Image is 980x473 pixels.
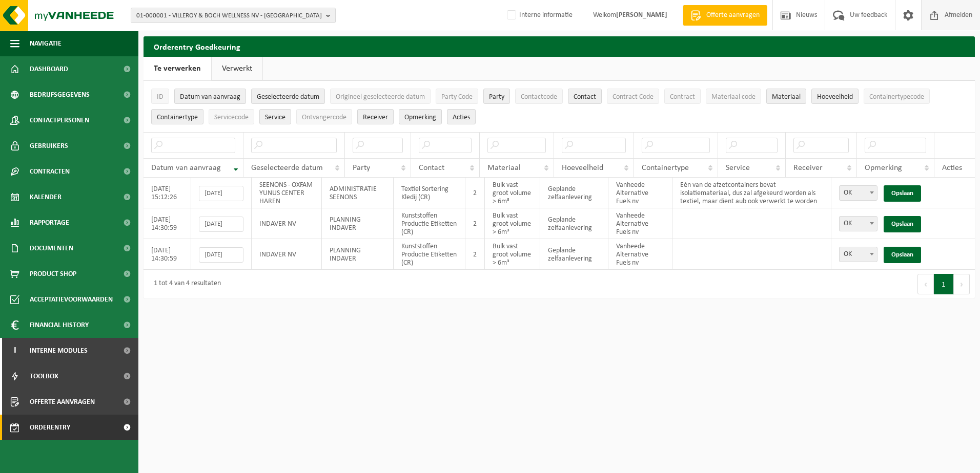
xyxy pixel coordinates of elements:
[465,239,485,270] td: 2
[839,216,877,231] span: OK
[840,186,877,200] span: OK
[30,363,58,389] span: Toolbox
[817,93,853,101] span: Hoeveelheid
[884,216,921,232] a: Opslaan
[174,89,246,104] button: Datum van aanvraagDatum van aanvraag: Activate to remove sorting
[322,239,393,270] td: PLANNING INDAVER
[151,109,203,124] button: ContainertypeContainertype: Activate to sort
[144,239,191,270] td: [DATE] 14:30:59
[664,89,701,104] button: ContractContract: Activate to sort
[465,208,485,239] td: 2
[30,415,116,440] span: Orderentry Goedkeuring
[322,208,393,239] td: PLANNING INDAVER
[839,247,877,262] span: OK
[840,217,877,231] span: OK
[465,178,485,208] td: 2
[363,114,388,121] span: Receiver
[157,93,164,101] span: ID
[149,275,221,293] div: 1 tot 4 van 4 resultaten
[144,36,975,56] h2: Orderentry Goedkeuring
[672,178,831,208] td: Eén van de afzetcontainers bevat isolatiemateriaal, dus zal afgekeurd worden als textiel, maar di...
[399,109,442,124] button: OpmerkingOpmerking: Activate to sort
[917,274,934,294] button: Previous
[521,93,557,101] span: Contactcode
[515,89,563,104] button: ContactcodeContactcode: Activate to sort
[683,5,767,26] a: Offerte aanvragen
[131,8,336,23] button: 01-000001 - VILLEROY & BOCH WELLNESS NV - [GEOGRAPHIC_DATA]
[447,109,476,124] button: Acties
[151,89,169,104] button: IDID: Activate to sort
[265,114,285,121] span: Service
[10,338,19,363] span: I
[616,11,667,19] strong: [PERSON_NAME]
[252,178,322,208] td: SEENONS - OXFAM YUNUS CENTER HAREN
[322,178,393,208] td: ADMINISTRATIE SEENONS
[706,89,761,104] button: Materiaal codeMateriaal code: Activate to sort
[839,185,877,201] span: OK
[214,114,249,121] span: Servicecode
[30,287,113,312] span: Acceptatievoorwaarden
[394,208,466,239] td: Kunststoffen Productie Etiketten (CR)
[251,164,323,172] span: Geselecteerde datum
[483,89,510,104] button: PartyParty: Activate to sort
[884,247,921,263] a: Opslaan
[811,89,859,104] button: HoeveelheidHoeveelheid: Activate to sort
[540,178,608,208] td: Geplande zelfaanlevering
[144,57,211,80] a: Te verwerken
[144,178,191,208] td: [DATE] 15:12:26
[540,208,608,239] td: Geplande zelfaanlevering
[608,178,672,208] td: Vanheede Alternative Fuels nv
[942,164,962,172] span: Acties
[30,56,68,82] span: Dashboard
[296,109,352,124] button: OntvangercodeOntvangercode: Activate to sort
[562,164,603,172] span: Hoeveelheid
[436,89,478,104] button: Party CodeParty Code: Activate to sort
[489,93,504,101] span: Party
[574,93,596,101] span: Contact
[772,93,801,101] span: Materiaal
[30,31,62,56] span: Navigatie
[394,239,466,270] td: Kunststoffen Productie Etiketten (CR)
[353,164,370,172] span: Party
[766,89,806,104] button: MateriaalMateriaal: Activate to sort
[252,239,322,270] td: INDAVER NV
[869,93,924,101] span: Containertypecode
[453,114,470,121] span: Acties
[485,239,540,270] td: Bulk vast groot volume > 6m³
[505,8,573,23] label: Interne informatie
[487,164,521,172] span: Materiaal
[612,93,654,101] span: Contract Code
[865,164,902,172] span: Opmerking
[180,93,240,101] span: Datum van aanvraag
[144,208,191,239] td: [DATE] 14:30:59
[864,89,930,104] button: ContainertypecodeContainertypecode: Activate to sort
[608,208,672,239] td: Vanheede Alternative Fuels nv
[151,164,221,172] span: Datum van aanvraag
[30,82,90,107] span: Bedrijfsgegevens
[257,93,319,101] span: Geselecteerde datum
[704,10,762,20] span: Offerte aanvragen
[840,247,877,262] span: OK
[302,114,346,121] span: Ontvangercode
[251,89,325,104] button: Geselecteerde datumGeselecteerde datum: Activate to sort
[404,114,436,121] span: Opmerking
[157,114,198,121] span: Containertype
[330,89,431,104] button: Origineel geselecteerde datumOrigineel geselecteerde datum: Activate to sort
[419,164,444,172] span: Contact
[30,261,76,287] span: Product Shop
[485,178,540,208] td: Bulk vast groot volume > 6m³
[30,235,73,261] span: Documenten
[30,312,89,338] span: Financial History
[30,159,70,184] span: Contracten
[30,133,68,159] span: Gebruikers
[394,178,466,208] td: Textiel Sortering Kledij (CR)
[209,109,254,124] button: ServicecodeServicecode: Activate to sort
[136,8,322,24] span: 01-000001 - VILLEROY & BOCH WELLNESS NV - [GEOGRAPHIC_DATA]
[540,239,608,270] td: Geplande zelfaanlevering
[30,338,88,363] span: Interne modules
[485,208,540,239] td: Bulk vast groot volume > 6m³
[30,107,89,133] span: Contactpersonen
[608,239,672,270] td: Vanheede Alternative Fuels nv
[30,184,62,210] span: Kalender
[642,164,689,172] span: Containertype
